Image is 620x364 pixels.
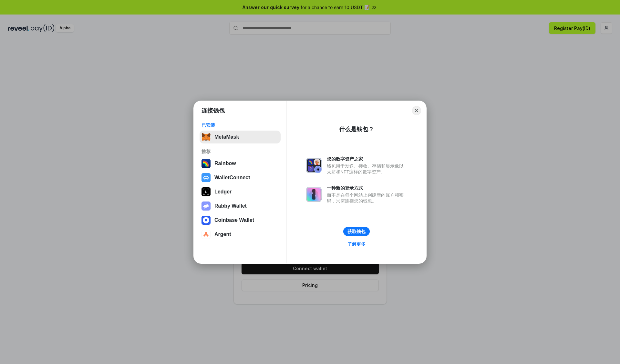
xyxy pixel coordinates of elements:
[201,107,225,114] h1: 连接钱包
[201,133,211,142] img: svg+xml,%3Csvg%20fill%3D%22none%22%20height%3D%2233%22%20viewBox%3D%220%200%2035%2033%22%20width%...
[201,159,211,168] img: svg+xml,%3Csvg%20width%3D%22120%22%20height%3D%22120%22%20viewBox%3D%220%200%20120%20120%22%20fil...
[347,241,366,247] div: 了解更多
[339,125,374,133] div: 什么是钱包？
[214,203,247,209] div: Rabby Wallet
[200,228,281,241] button: Argent
[412,106,421,115] button: Close
[201,122,279,128] div: 已安装
[200,214,281,227] button: Coinbase Wallet
[214,161,236,166] div: Rainbow
[214,134,239,140] div: MetaMask
[200,185,281,198] button: Ledger
[201,149,279,154] div: 推荐
[201,216,211,225] img: svg+xml,%3Csvg%20width%3D%2228%22%20height%3D%2228%22%20viewBox%3D%220%200%2028%2028%22%20fill%3D...
[306,158,322,173] img: svg+xml,%3Csvg%20xmlns%3D%22http%3A%2F%2Fwww.w3.org%2F2000%2Fsvg%22%20fill%3D%22none%22%20viewBox...
[214,175,250,181] div: WalletConnect
[200,200,281,212] button: Rabby Wallet
[200,171,281,184] button: WalletConnect
[347,229,366,234] div: 获取钱包
[214,189,232,195] div: Ledger
[344,240,369,248] a: 了解更多
[214,217,254,223] div: Coinbase Wallet
[201,202,211,211] img: svg+xml,%3Csvg%20xmlns%3D%22http%3A%2F%2Fwww.w3.org%2F2000%2Fsvg%22%20fill%3D%22none%22%20viewBox...
[201,230,211,239] img: svg+xml,%3Csvg%20width%3D%2228%22%20height%3D%2228%22%20viewBox%3D%220%200%2028%2028%22%20fill%3D...
[306,187,322,202] img: svg+xml,%3Csvg%20xmlns%3D%22http%3A%2F%2Fwww.w3.org%2F2000%2Fsvg%22%20fill%3D%22none%22%20viewBox...
[343,227,370,236] button: 获取钱包
[201,173,211,182] img: svg+xml,%3Csvg%20width%3D%2228%22%20height%3D%2228%22%20viewBox%3D%220%200%2028%2028%22%20fill%3D...
[327,192,407,204] div: 而不是在每个网站上创建新的账户和密码，只需连接您的钱包。
[327,185,407,191] div: 一种新的登录方式
[214,231,231,237] div: Argent
[327,156,407,162] div: 您的数字资产之家
[201,187,211,196] img: svg+xml,%3Csvg%20xmlns%3D%22http%3A%2F%2Fwww.w3.org%2F2000%2Fsvg%22%20width%3D%2228%22%20height%3...
[327,163,407,175] div: 钱包用于发送、接收、存储和显示像以太坊和NFT这样的数字资产。
[200,131,281,143] button: MetaMask
[200,157,281,170] button: Rainbow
